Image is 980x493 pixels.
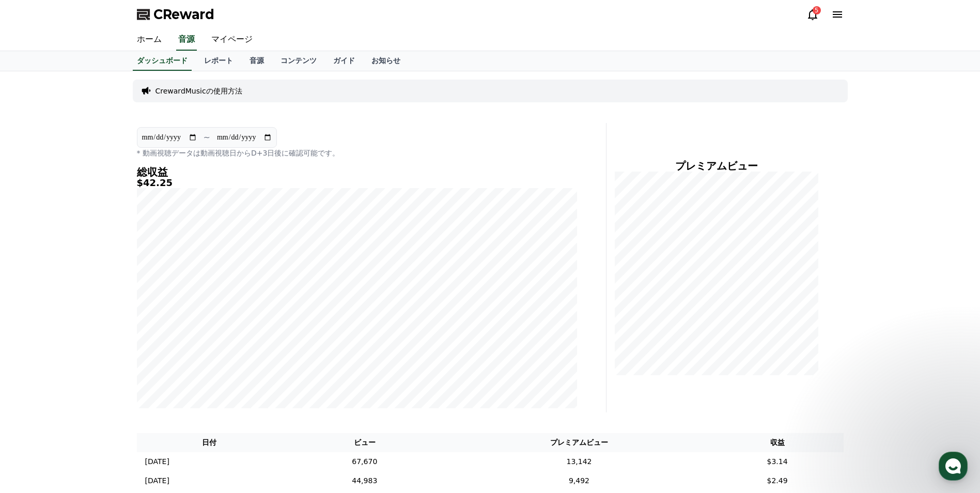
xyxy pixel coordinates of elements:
[447,452,711,471] td: 13,142
[133,51,192,71] a: ダッシュボード
[282,433,447,452] th: ビュー
[137,166,577,178] h4: 総収益
[196,51,241,71] a: レポート
[711,433,844,452] th: 収益
[711,471,844,490] td: $2.49
[204,131,210,144] p: ~
[137,178,577,188] h5: $42.25
[203,29,261,51] a: マイページ
[806,8,819,21] a: 5
[363,51,409,71] a: お知らせ
[145,456,169,467] p: [DATE]
[272,51,325,71] a: コンテンツ
[282,452,447,471] td: 67,670
[813,6,821,14] div: 5
[447,471,711,490] td: 9,492
[155,86,242,96] a: CrewardMusicの使用方法
[137,6,214,23] a: CReward
[137,148,577,158] p: * 動画視聴データは動画視聴日からD+3日後に確認可能です。
[447,433,711,452] th: プレミアムビュー
[145,475,169,486] p: [DATE]
[137,433,283,452] th: 日付
[282,471,447,490] td: 44,983
[176,29,197,51] a: 音源
[153,6,214,23] span: CReward
[241,51,272,71] a: 音源
[325,51,363,71] a: ガイド
[711,452,844,471] td: $3.14
[615,160,819,172] h4: プレミアムビュー
[129,29,170,51] a: ホーム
